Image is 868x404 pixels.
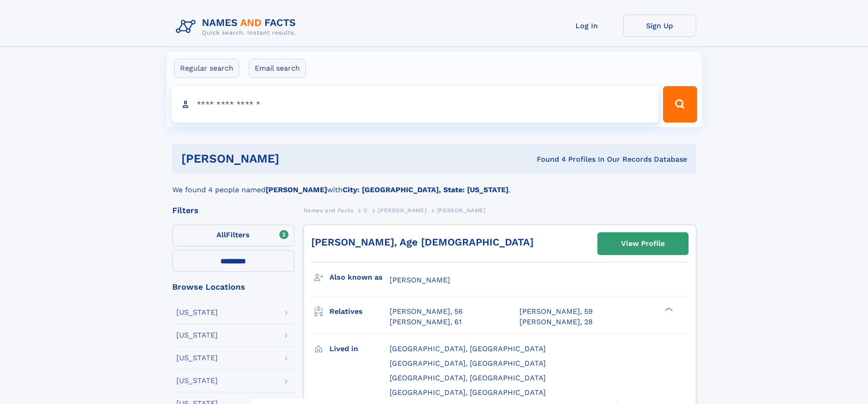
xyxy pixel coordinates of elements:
[621,233,665,254] div: View Profile
[663,86,697,123] button: Search Button
[390,388,546,397] span: [GEOGRAPHIC_DATA], [GEOGRAPHIC_DATA]
[437,207,486,214] span: [PERSON_NAME]
[364,205,368,216] a: C
[364,207,368,214] span: C
[519,307,593,317] a: [PERSON_NAME], 59
[176,354,218,362] div: [US_STATE]
[266,185,327,194] b: [PERSON_NAME]
[174,59,239,78] label: Regular search
[378,207,426,214] span: [PERSON_NAME]
[390,359,546,368] span: [GEOGRAPHIC_DATA], [GEOGRAPHIC_DATA]
[216,230,226,239] span: All
[390,276,450,284] span: [PERSON_NAME]
[172,15,303,39] img: Logo Names and Facts
[598,233,688,255] a: View Profile
[172,174,696,195] div: We found 4 people named with .
[176,309,218,316] div: [US_STATE]
[343,185,508,194] b: City: [GEOGRAPHIC_DATA], State: [US_STATE]
[172,283,294,291] div: Browse Locations
[329,270,390,285] h3: Also known as
[390,344,546,353] span: [GEOGRAPHIC_DATA], [GEOGRAPHIC_DATA]
[329,341,390,357] h3: Lived in
[550,15,623,37] a: Log In
[176,377,218,384] div: [US_STATE]
[303,205,354,216] a: Names and Facts
[181,153,408,164] h1: [PERSON_NAME]
[171,86,659,123] input: search input
[623,15,696,37] a: Sign Up
[329,304,390,319] h3: Relatives
[378,205,426,216] a: [PERSON_NAME]
[408,154,687,164] div: Found 4 Profiles In Our Records Database
[176,332,218,339] div: [US_STATE]
[172,206,294,215] div: Filters
[172,225,294,246] label: Filters
[519,317,593,327] a: [PERSON_NAME], 28
[249,59,306,78] label: Email search
[663,307,673,312] div: ❯
[390,373,546,382] span: [GEOGRAPHIC_DATA], [GEOGRAPHIC_DATA]
[390,307,463,317] a: [PERSON_NAME], 56
[311,236,534,248] a: [PERSON_NAME], Age [DEMOGRAPHIC_DATA]
[390,317,462,327] a: [PERSON_NAME], 61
